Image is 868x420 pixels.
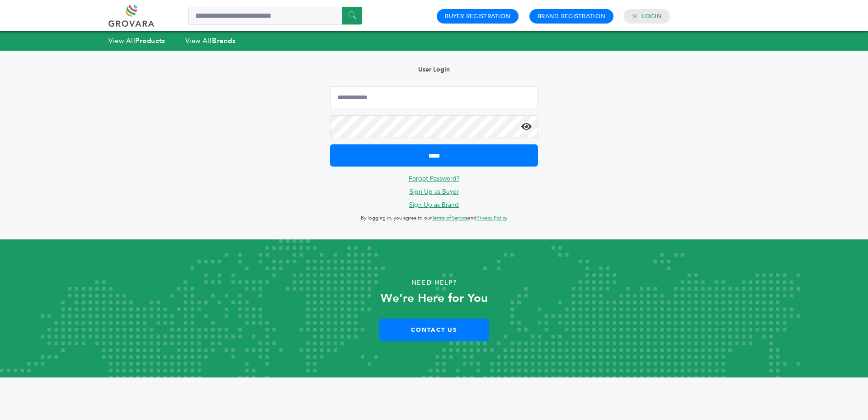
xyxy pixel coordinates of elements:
p: Need Help? [43,276,825,290]
a: Buyer Registration [445,12,510,20]
p: By logging in, you agree to our and [330,213,538,224]
a: Sign Up as Buyer [410,187,459,196]
a: Terms of Service [432,215,468,221]
strong: Brands [212,36,236,45]
a: Privacy Policy [476,215,507,221]
strong: We’re Here for You [381,290,488,306]
input: Password [330,115,538,138]
strong: Products [135,36,165,45]
a: Login [642,12,662,20]
a: Forgot Password? [409,174,460,183]
a: Contact Us [379,319,489,341]
a: Brand Registration [538,12,605,20]
b: User Login [418,65,450,74]
a: View AllBrands [185,36,236,45]
a: View AllProducts [108,36,165,45]
a: Sign Up as Brand [409,200,459,209]
input: Email Address [330,86,538,109]
input: Search a product or brand... [188,7,362,25]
